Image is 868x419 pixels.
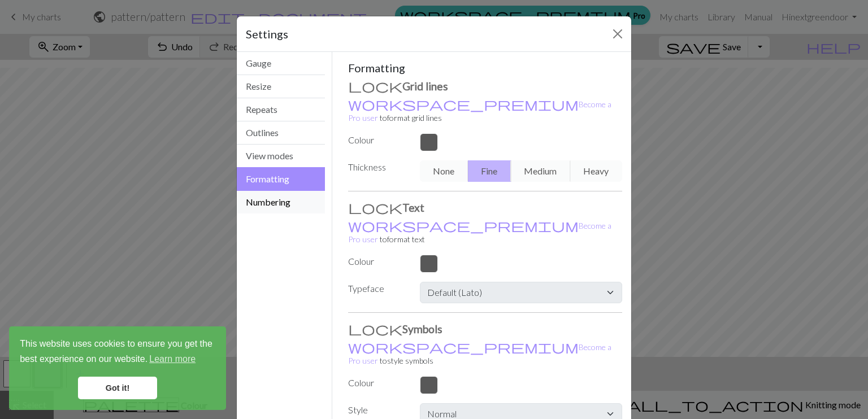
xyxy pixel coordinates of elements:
button: Resize [237,75,325,98]
label: Colour [341,255,413,268]
a: Become a Pro user [348,342,611,365]
button: Gauge [237,52,325,75]
button: View modes [237,145,325,168]
a: Become a Pro user [348,99,611,123]
a: dismiss cookie message [78,377,157,399]
a: learn more about cookies [147,351,197,368]
label: Typeface [341,282,413,299]
h5: Formatting [348,61,623,75]
span: workspace_premium [348,96,579,112]
label: Colour [341,376,413,390]
div: cookieconsent [9,326,226,410]
span: workspace_premium [348,339,579,355]
h5: Settings [246,25,288,42]
small: to style symbols [348,342,611,365]
label: Colour [341,133,413,147]
button: Formatting [237,167,325,191]
button: Close [609,25,627,43]
label: Thickness [341,160,413,177]
span: workspace_premium [348,217,579,233]
span: This website uses cookies to ensure you get the best experience on our website. [20,337,215,368]
small: to format text [348,221,611,244]
h3: Symbols [348,322,623,335]
small: to format grid lines [348,99,611,123]
h3: Text [348,200,623,214]
a: Become a Pro user [348,221,611,244]
h3: Grid lines [348,79,623,93]
button: Outlines [237,121,325,145]
button: Numbering [237,191,325,213]
button: Repeats [237,98,325,121]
